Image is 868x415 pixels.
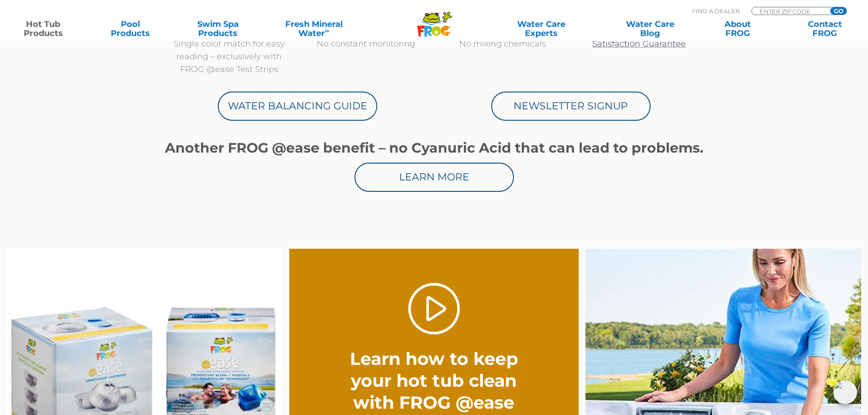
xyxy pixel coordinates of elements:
[161,140,708,156] h1: Another FROG @ease benefit – no Cyanuric Acid that can lead to problems.
[271,20,356,38] a: Fresh MineralWater∞
[486,20,596,38] a: Water CareExperts
[692,7,740,15] p: Find A Dealer
[704,20,771,38] a: AboutFROG
[170,37,288,76] p: Single color match for easy reading – exclusively with FROG @ease Test Strips
[443,37,562,50] p: No mixing chemicals
[97,20,164,38] a: PoolProducts
[616,20,684,38] a: Water CareBlog
[325,27,329,34] sup: ∞
[307,37,425,50] p: No constant monitoring
[184,20,252,38] a: Swim SpaProducts
[408,283,460,334] a: Play Video
[592,39,686,49] a: Satisfaction Guarantee
[759,7,820,15] input: Zip Code Form
[791,20,859,38] a: ContactFROG
[833,380,857,404] img: openIcon
[830,7,847,15] input: GO
[218,92,377,121] a: Water Balancing Guide
[354,163,514,192] a: Learn More
[9,20,77,38] a: Hot TubProducts
[491,92,651,121] a: Newsletter Signup
[333,348,535,414] h2: Learn how to keep your hot tub clean with FROG @ease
